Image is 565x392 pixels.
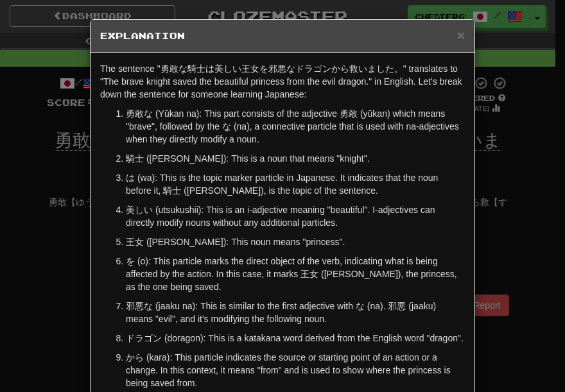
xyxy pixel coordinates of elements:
span: × [457,28,465,42]
h5: Explanation [100,30,465,42]
p: 騎士 ([PERSON_NAME]): This is a noun that means "knight". [126,152,465,165]
p: The sentence "勇敢な騎士は美しい王女を邪悪なドラゴンから救いました。" translates to "The brave knight saved the beautiful pr... [100,62,465,101]
p: は (wa): This is the topic marker particle in Japanese. It indicates that the noun before it, 騎士 (... [126,171,465,197]
p: 勇敢な (Yūkan na): This part consists of the adjective 勇敢 (yūkan) which means "brave", followed by t... [126,107,465,146]
p: 王女 ([PERSON_NAME]): This noun means "princess". [126,235,465,248]
p: 邪悪な (jaaku na): This is similar to the first adjective with な (na). 邪悪 (jaaku) means "evil", and ... [126,300,465,325]
p: ドラゴン (doragon): This is a katakana word derived from the English word "dragon". [126,332,465,345]
p: 美しい (utsukushii): This is an i-adjective meaning "beautiful". I-adjectives can directly modify no... [126,203,465,229]
p: を (o): This particle marks the direct object of the verb, indicating what is being affected by th... [126,255,465,293]
button: Close [457,28,465,42]
p: から (kara): This particle indicates the source or starting point of an action or a change. In this... [126,351,465,389]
